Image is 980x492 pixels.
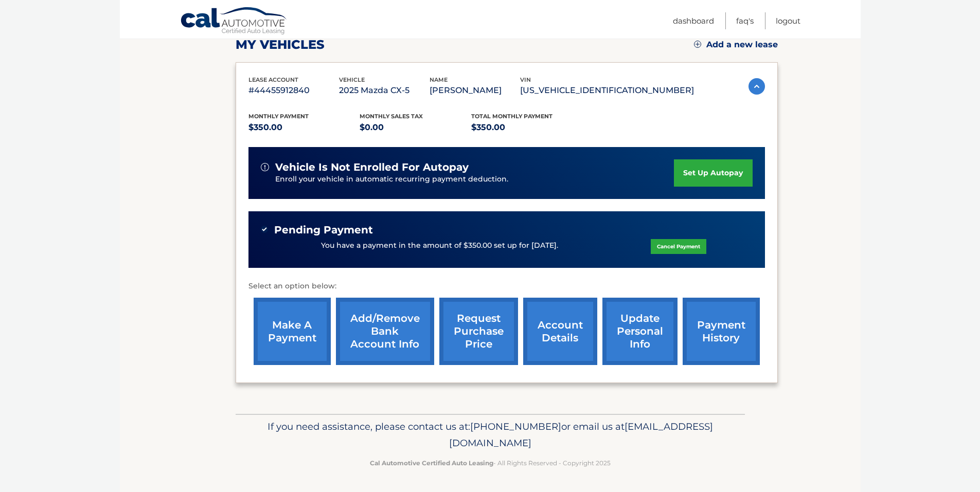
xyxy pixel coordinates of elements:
span: [EMAIL_ADDRESS][DOMAIN_NAME] [449,421,713,449]
p: $0.00 [360,120,471,135]
p: 2025 Mazda CX-5 [339,83,430,98]
p: - All Rights Reserved - Copyright 2025 [242,458,738,468]
a: Logout [776,12,800,29]
a: FAQ's [736,12,754,29]
p: You have a payment in the amount of $350.00 set up for [DATE]. [321,240,558,251]
span: vin [520,76,531,83]
span: Total Monthly Payment [471,113,553,120]
p: $350.00 [471,120,583,135]
span: lease account [248,76,298,83]
a: Cancel Payment [651,239,706,254]
img: check-green.svg [261,226,268,233]
p: #44455912840 [248,83,339,98]
a: Dashboard [673,12,714,29]
p: Enroll your vehicle in automatic recurring payment deduction. [275,174,674,185]
a: payment history [683,298,760,365]
p: If you need assistance, please contact us at: or email us at [242,418,738,451]
img: add.svg [694,41,701,48]
p: [PERSON_NAME] [430,83,520,98]
a: set up autopay [674,159,752,187]
span: Monthly sales Tax [360,113,423,120]
strong: Cal Automotive Certified Auto Leasing [370,459,493,467]
h2: my vehicles [236,37,325,52]
p: Select an option below: [248,280,765,293]
a: update personal info [602,298,678,365]
span: name [430,76,448,83]
p: [US_VEHICLE_IDENTIFICATION_NUMBER] [520,83,694,98]
p: $350.00 [248,120,360,135]
img: alert-white.svg [261,163,269,171]
span: Monthly Payment [248,113,309,120]
a: make a payment [254,298,331,365]
a: account details [523,298,597,365]
span: vehicle [339,76,365,83]
a: request purchase price [439,298,518,365]
a: Add/Remove bank account info [336,298,434,365]
span: [PHONE_NUMBER] [470,421,561,432]
span: Pending Payment [274,224,373,236]
img: accordion-active.svg [749,78,765,95]
span: vehicle is not enrolled for autopay [275,161,469,174]
a: Cal Automotive [180,7,288,37]
a: Add a new lease [694,40,778,50]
